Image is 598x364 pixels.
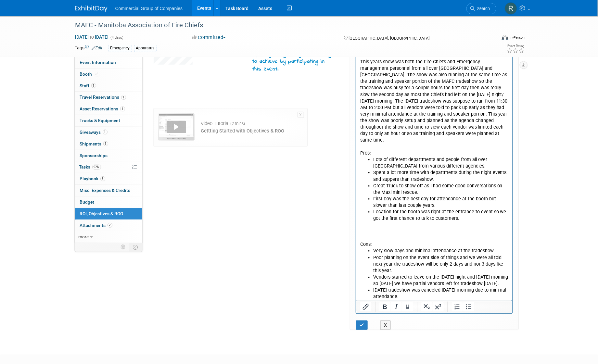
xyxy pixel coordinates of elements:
a: Giveaways1 [75,127,142,138]
img: Rod Leland [505,2,517,15]
button: Committed [190,34,228,41]
img: Format-Inperson.png [502,35,508,40]
span: Staff [80,83,96,88]
a: Attachments2 [75,220,142,231]
span: Commercial Group of Companies [115,6,183,11]
a: Booth [75,69,142,80]
span: Tasks [79,164,101,169]
div: Event Format [458,34,525,44]
div: In-Person [509,35,525,40]
button: Italic [391,302,402,311]
span: [GEOGRAPHIC_DATA], [GEOGRAPHIC_DATA] [349,36,430,41]
a: Edit [92,46,103,50]
span: (2 mins) [231,121,245,127]
a: Staff1 [75,80,142,92]
a: ROI, Objectives & ROO [75,208,142,220]
img: ExhibitDay [75,6,108,12]
td: Personalize Event Tab Strip [118,243,129,251]
a: Misc. Expenses & Credits [75,185,142,196]
div: Event Rating [507,44,524,48]
span: Playbook [80,176,105,181]
span: 8 [100,176,105,181]
span: (4 days) [110,35,124,40]
span: Giveaways [80,130,108,135]
span: Event Information [80,60,116,65]
span: Asset Reservations [80,106,125,111]
span: 1 [103,141,108,146]
span: Search [475,6,490,11]
button: Numbered list [452,302,463,311]
span: 92% [92,165,101,169]
a: more [75,231,142,243]
button: Bullet list [463,302,474,311]
span: Shipments [80,141,108,146]
div: Gettting Started with Objectives & ROO [201,128,285,134]
button: Bold [379,302,390,311]
span: to [89,34,95,40]
a: Search [466,3,496,14]
button: Insert/edit link [360,302,371,311]
button: Superscript [433,302,444,311]
iframe: Rich Text Area [356,43,512,300]
div: Apparatus [134,45,157,52]
span: more [79,234,89,239]
div: Specify the goals you're aiming to achieve by participating in this event. [253,50,336,73]
span: [DATE] [DATE] [75,34,109,40]
span: 1 [91,83,96,88]
a: Playbook8 [75,173,142,184]
td: Toggle Event Tabs [129,243,142,251]
div: Play [167,121,186,133]
span: Budget [80,199,95,205]
a: Asset Reservations1 [75,103,142,115]
span: ROI, Objectives & ROO [80,211,123,216]
span: 1 [103,130,108,134]
span: Sponsorships [80,153,108,158]
button: Underline [402,302,413,311]
a: Event Information [75,57,142,68]
a: Trucks & Equipment [75,115,142,126]
a: Shipments1 [75,138,142,150]
a: Tasks92% [75,161,142,173]
button: X [298,112,304,118]
span: 1 [121,95,126,100]
a: Budget [75,196,142,208]
span: Attachments [80,223,112,228]
i: Booth reservation complete [95,72,98,76]
span: 2 [108,223,112,228]
td: Tags [75,44,103,52]
a: Sponsorships [75,150,142,161]
span: Booth [80,71,100,77]
div: Emergency [108,45,132,52]
a: Travel Reservations1 [75,92,142,103]
button: X [380,320,391,330]
span: Travel Reservations [80,94,126,100]
div: Video Tutorial [201,120,285,127]
div: MAFC - Manitoba Association of Fire Chiefs [73,19,487,31]
button: Subscript [421,302,432,311]
span: Misc. Expenses & Credits [80,188,131,193]
span: Trucks & Equipment [80,118,121,123]
span: 1 [120,107,125,111]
